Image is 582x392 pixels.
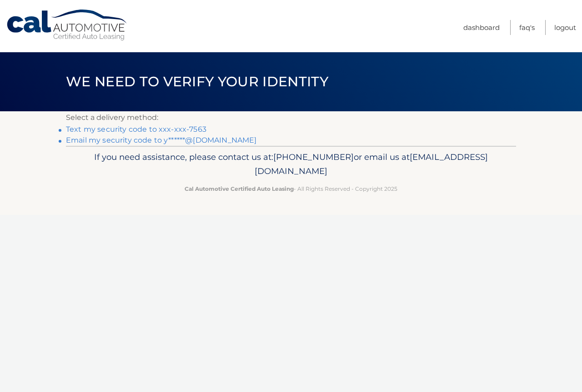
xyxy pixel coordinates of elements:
[6,9,129,41] a: Cal Automotive
[66,136,257,144] a: Email my security code to y******@[DOMAIN_NAME]
[72,184,510,194] p: - All Rights Reserved - Copyright 2025
[273,152,354,162] span: [PHONE_NUMBER]
[185,185,294,192] strong: Cal Automotive Certified Auto Leasing
[554,20,576,35] a: Logout
[66,125,206,134] a: Text my security code to xxx-xxx-7563
[463,20,500,35] a: Dashboard
[66,73,328,90] span: We need to verify your identity
[519,20,535,35] a: FAQ's
[66,111,516,124] p: Select a delivery method:
[72,150,510,179] p: If you need assistance, please contact us at: or email us at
